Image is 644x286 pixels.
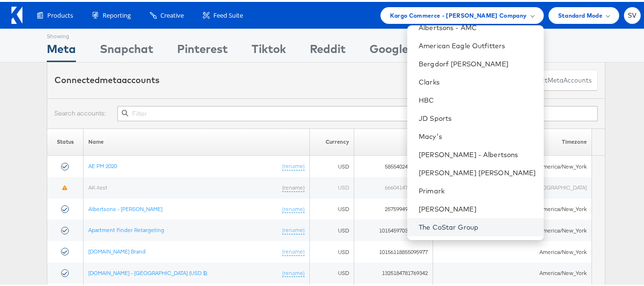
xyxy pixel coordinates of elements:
[354,175,433,197] td: 666041473727011
[433,239,591,261] td: America/New_York
[177,39,228,60] div: Pinterest
[354,127,433,154] th: ID
[282,267,305,275] a: (rename)
[103,9,131,18] span: Reporting
[100,39,153,60] div: Snapchat
[548,74,563,83] span: meta
[419,202,536,212] a: [PERSON_NAME]
[370,39,408,60] div: Google
[309,127,354,154] th: Currency
[419,148,536,158] a: [PERSON_NAME] - Albertsons
[419,166,536,176] a: [PERSON_NAME] [PERSON_NAME]
[47,127,84,154] th: Status
[84,127,309,154] th: Name
[419,94,536,103] a: HBC
[88,203,162,211] a: Albertsons - [PERSON_NAME]
[309,175,354,197] td: USD
[309,239,354,261] td: USD
[88,267,207,275] a: [DOMAIN_NAME] - [GEOGRAPHIC_DATA] (USD $)
[310,39,346,60] div: Reddit
[282,160,305,169] a: (rename)
[419,112,536,121] a: JD Sports
[354,261,433,282] td: 1325184781769342
[433,261,591,282] td: America/New_York
[160,9,184,18] span: Creative
[419,184,536,194] a: Primark
[354,197,433,218] td: 257599498944173
[54,72,159,85] div: Connected accounts
[309,261,354,282] td: USD
[419,21,536,31] a: Albertsons - AMC
[309,154,354,175] td: USD
[213,9,243,18] span: Feed Suite
[628,11,637,17] span: SV
[354,218,433,239] td: 10154597034930977
[419,75,536,85] a: Clarks
[47,9,73,18] span: Products
[282,203,305,212] a: (rename)
[390,9,527,19] span: Kargo Commerce - [PERSON_NAME] Company
[100,73,122,84] span: meta
[354,154,433,175] td: 585540248758886
[419,130,536,139] a: Macy's
[282,182,305,190] a: (rename)
[558,9,602,19] span: Standard Mode
[282,246,305,254] a: (rename)
[419,39,536,49] a: American Eagle Outfitters
[252,39,286,60] div: Tiktok
[419,221,536,230] a: The CoStar Group
[47,39,76,60] div: Meta
[88,224,164,232] a: Apartment Finder Retargeting
[88,182,107,189] a: AK-test
[117,104,598,119] input: Filter
[354,239,433,261] td: 10156118855095977
[47,27,76,39] div: Showing
[309,197,354,218] td: USD
[309,218,354,239] td: USD
[419,57,536,67] a: Bergdorf [PERSON_NAME]
[88,160,117,168] a: AE PM 2020
[516,68,598,89] button: ConnectmetaAccounts
[88,246,146,253] a: [DOMAIN_NAME] Brand
[282,224,305,233] a: (rename)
